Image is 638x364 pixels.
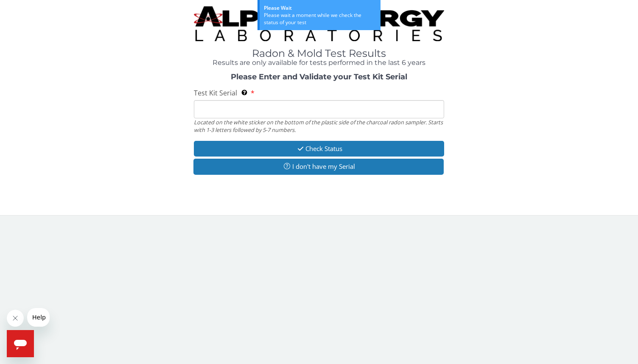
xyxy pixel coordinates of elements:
span: Test Kit Serial [194,88,237,98]
h4: Results are only available for tests performed in the last 6 years [194,59,444,67]
div: Please Wait [264,4,376,11]
button: Check Status [194,141,444,157]
strong: Please Enter and Validate your Test Kit Serial [231,72,407,81]
iframe: Close message [7,310,24,327]
div: Please wait a moment while we check the status of your test [264,11,376,26]
iframe: Button to launch messaging window [7,330,34,357]
button: I don't have my Serial [193,159,444,174]
div: Located on the white sticker on the bottom of the plastic side of the charcoal radon sampler. Sta... [194,118,444,134]
h1: Radon & Mold Test Results [194,48,444,59]
iframe: Message from company [27,308,50,327]
img: TightCrop.jpg [194,6,444,41]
